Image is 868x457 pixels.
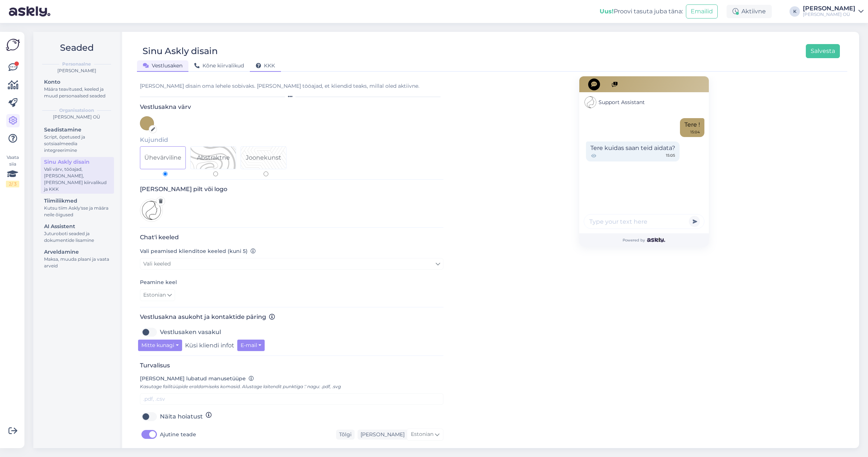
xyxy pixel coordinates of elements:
a: ArveldamineMaksa, muuda plaani ja vaata arveid [41,247,114,270]
b: Personaalne [62,61,91,67]
div: Script, õpetused ja sotsiaalmeedia integreerimine [44,134,111,154]
input: .pdf, .csv [140,393,443,405]
a: AI AssistentJuturoboti seaded ja dokumentide lisamine [41,221,114,245]
input: Ühevärviline [163,171,168,176]
div: Sinu Askly disain [44,158,111,166]
span: KKK [256,62,275,69]
span: Vestlusaken [143,62,182,69]
span: [PERSON_NAME] lubatud manusetüüpe [140,375,246,382]
h3: Vestlusakna värv [140,103,443,110]
div: K [790,6,800,17]
span: Kasutage failitüüpide eraldamiseks komasid. Alustage laitendit punktiga '.' nagu: .pdf, .svg [140,384,341,389]
span: 15:05 [666,153,675,159]
label: Vestlusaken vasakul [160,326,221,338]
a: KontoMäära teavitused, keeled ja muud personaalsed seaded [41,77,114,100]
h3: Turvalisus [140,362,443,369]
span: Kõne kiirvalikud [194,62,244,69]
div: [PERSON_NAME] [358,431,405,438]
div: [PERSON_NAME] disain oma lehele sobivaks. [PERSON_NAME] tööajad, et kliendid teaks, millal oled a... [140,82,443,90]
div: Tere kuidas saan teid aidata? [586,141,680,161]
div: Tõlgi [336,430,355,440]
div: Ühevärviline [144,153,181,162]
img: Support [584,96,596,108]
div: Juturoboti seaded ja dokumentide lisamine [44,230,111,244]
span: Support Assistant [599,99,645,106]
span: Estonian [411,430,433,438]
a: TiimiliikmedKutsu tiim Askly'sse ja määra neile õigused [41,196,114,219]
a: [PERSON_NAME][PERSON_NAME] OÜ [803,6,864,17]
span: Powered by [623,237,665,243]
div: AI Assistent [44,223,111,230]
div: Arveldamine [44,248,111,256]
span: Vali keeled [143,260,171,267]
button: E-mail [237,340,265,351]
img: Logo preview [140,199,163,222]
b: Organisatsioon [59,107,94,114]
label: Vali peamised klienditoe keeled (kuni 5) [140,247,256,255]
a: Sinu Askly disainVali värv, tööajad, [PERSON_NAME], [PERSON_NAME] kiirvalikud ja KKK [41,157,114,194]
label: Näita hoiatust [160,411,203,423]
button: Mitte kunagi [138,340,182,351]
div: Joonekunst [246,153,281,162]
h2: Seaded [39,41,114,55]
div: [PERSON_NAME] OÜ [803,11,855,17]
img: Askly Logo [6,38,20,52]
div: Kutsu tiim Askly'sse ja määra neile õigused [44,205,111,218]
button: Emailid [686,4,718,19]
div: Maksa, muuda plaani ja vaata arveid [44,256,111,269]
div: Proovi tasuta juba täna: [600,7,683,16]
div: Tere ! [680,118,704,137]
div: Konto [44,78,111,86]
a: Estonian [140,289,175,301]
div: Vali värv, tööajad, [PERSON_NAME], [PERSON_NAME] kiirvalikud ja KKK [44,166,111,193]
div: Vaata siia [6,154,19,187]
div: [PERSON_NAME] [803,6,855,11]
a: SeadistamineScript, õpetused ja sotsiaalmeedia integreerimine [41,125,114,155]
h3: Chat'i keeled [140,234,443,241]
h3: Vestlusakna asukoht ja kontaktide päring [140,313,443,320]
div: Sinu Askly disain [143,44,218,58]
img: Askly [647,238,665,242]
a: Vali keeled [140,258,443,270]
div: [PERSON_NAME] OÜ [39,114,114,120]
div: Määra teavitused, keeled ja muud personaalsed seaded [44,86,111,99]
h3: [PERSON_NAME] pilt või logo [140,186,443,193]
div: 2 / 3 [6,181,19,187]
div: Seadistamine [44,126,111,134]
label: Küsi kliendi infot [185,340,234,351]
input: Pattern 2Joonekunst [264,171,268,176]
h5: Kujundid [140,136,443,143]
input: Type your text here [584,214,704,229]
label: Ajutine teade [160,428,196,440]
div: [PERSON_NAME] [39,67,114,74]
div: Tiimiliikmed [44,197,111,205]
div: Aktiivne [727,5,772,18]
div: 15:04 [690,129,700,135]
span: Estonian [143,291,166,299]
button: Salvesta [806,44,840,58]
b: Uus! [600,8,614,15]
label: Peamine keel [140,278,177,286]
input: Pattern 1Abstraktne [213,171,218,176]
div: Abstraktne [197,153,230,162]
